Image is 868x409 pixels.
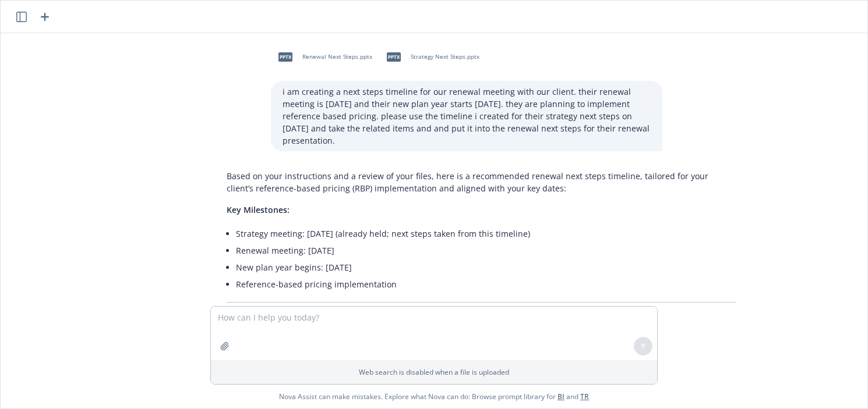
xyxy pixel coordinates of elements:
[278,52,292,61] span: pptx
[580,392,589,401] a: TR
[236,276,736,293] li: Reference-based pricing implementation
[302,53,372,61] span: Renewal Next Steps.pptx
[236,242,736,259] li: Renewal meeting: [DATE]
[236,225,736,242] li: Strategy meeting: [DATE] (already held; next steps taken from this timeline)
[236,259,736,276] li: New plan year begins: [DATE]
[387,52,401,61] span: pptx
[379,42,482,72] div: pptxStrategy Next Steps.pptx
[271,42,375,72] div: pptxRenewal Next Steps.pptx
[411,53,479,61] span: Strategy Next Steps.pptx
[227,204,290,215] span: Key Milestones:
[283,86,651,147] p: i am creating a next steps timeline for our renewal meeting with our client. their renewal meetin...
[558,392,564,401] a: BI
[218,367,650,377] p: Web search is disabled when a file is uploaded
[279,385,589,408] span: Nova Assist can make mistakes. Explore what Nova can do: Browse prompt library for and
[227,170,736,194] p: Based on your instructions and a review of your files, here is a recommended renewal next steps t...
